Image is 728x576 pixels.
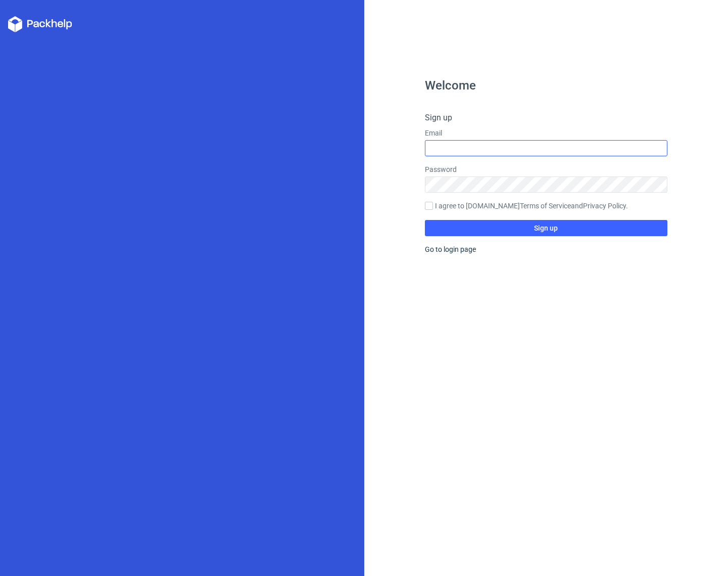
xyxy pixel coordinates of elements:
label: I agree to [DOMAIN_NAME] and . [425,201,667,212]
label: Password [425,164,667,174]
h4: Sign up [425,112,667,124]
a: Terms of Service [520,202,571,210]
button: Sign up [425,220,667,236]
label: Email [425,128,667,138]
a: Privacy Policy [583,202,626,210]
h1: Welcome [425,79,667,92]
a: Go to login page [425,245,476,253]
span: Sign up [534,225,558,232]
